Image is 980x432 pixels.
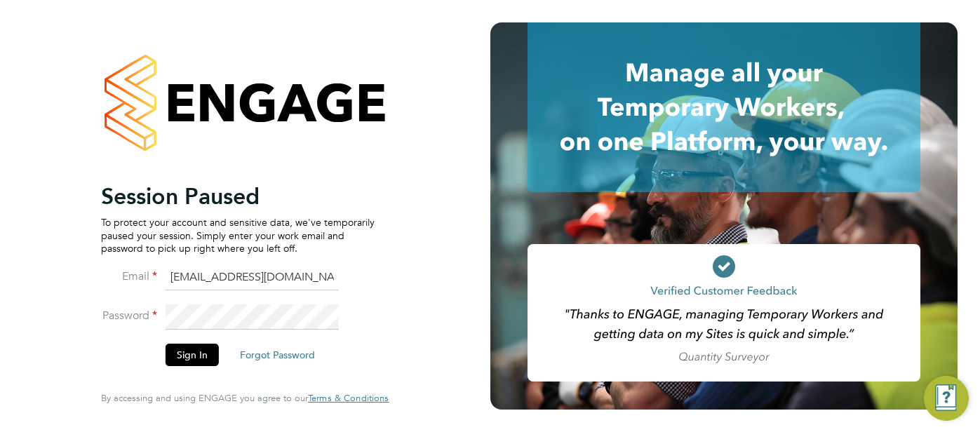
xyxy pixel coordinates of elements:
input: Enter your work email... [166,265,339,290]
button: Forgot Password [229,344,326,366]
label: Email [101,269,157,284]
h2: Session Paused [101,182,375,210]
span: Terms & Conditions [308,392,389,404]
button: Sign In [166,344,219,366]
label: Password [101,309,157,323]
a: Terms & Conditions [308,393,389,404]
p: To protect your account and sensitive data, we've temporarily paused your session. Simply enter y... [101,216,375,255]
span: By accessing and using ENGAGE you agree to our [101,392,389,404]
button: Engage Resource Center [924,376,969,421]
